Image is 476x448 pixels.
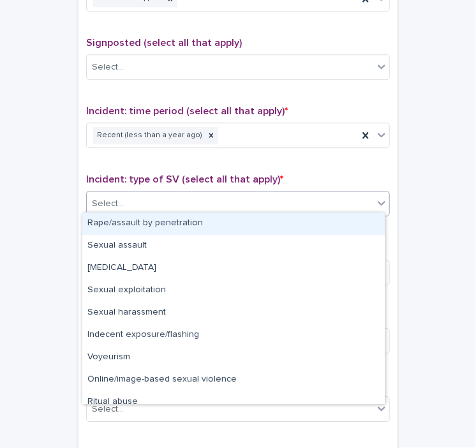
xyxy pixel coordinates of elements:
[93,127,204,144] div: Recent (less than a year ago)
[92,403,124,416] div: Select...
[82,302,385,324] div: Sexual harassment
[82,213,385,235] div: Rape/assault by penetration
[86,174,283,184] span: Incident: type of SV (select all that apply)
[82,257,385,280] div: Child sexual abuse
[86,38,242,48] span: Signposted (select all that apply)
[86,106,288,116] span: Incident: time period (select all that apply)
[82,347,385,369] div: Voyeurism
[92,197,124,211] div: Select...
[92,61,124,74] div: Select...
[82,235,385,257] div: Sexual assault
[82,280,385,302] div: Sexual exploitation
[82,324,385,347] div: Indecent exposure/flashing
[82,391,385,414] div: Ritual abuse
[82,369,385,391] div: Online/image-based sexual violence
